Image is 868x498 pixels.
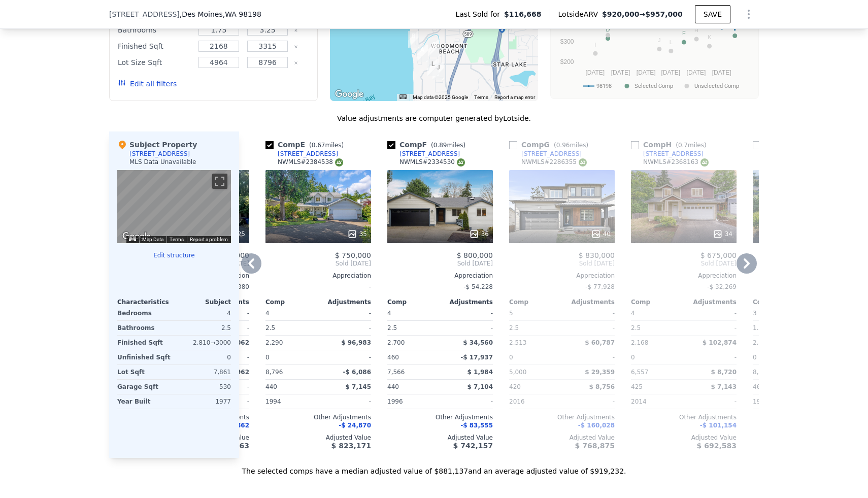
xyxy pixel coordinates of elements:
span: 2,710 [753,339,770,346]
span: $957,000 [645,10,683,18]
div: 34 [713,229,732,239]
button: SAVE [695,5,730,23]
span: $ 7,104 [468,383,493,390]
div: NWMLS # 2368163 [643,158,709,167]
div: Comp [265,298,318,306]
span: Map data ©2025 Google [413,94,468,100]
button: Clear [294,28,298,32]
text: [DATE] [585,69,605,76]
span: $ 1,984 [468,369,493,376]
div: Other Adjustments [753,413,858,421]
span: $ 675,000 [700,251,737,259]
span: → [602,9,683,19]
div: - [320,350,371,364]
div: Comp [753,298,806,306]
div: 2016 [509,394,560,409]
span: ( miles) [427,142,470,149]
span: $ 7,143 [711,383,737,390]
div: Lot Sqft [117,365,172,379]
span: Last Sold for [455,9,504,19]
img: Google [332,88,366,101]
div: Bathrooms [117,321,172,335]
text: L [670,39,673,45]
div: [STREET_ADDRESS] [643,150,704,158]
div: Comp [387,298,440,306]
div: 2.5 [509,321,560,335]
div: Comp G [509,140,592,150]
span: $ 96,983 [341,339,371,346]
button: Keyboard shortcuts [399,94,407,99]
div: Appreciation [631,272,737,280]
div: NWMLS # 2384538 [278,158,343,167]
span: 2,290 [265,339,283,346]
div: Adjusted Value [631,434,737,442]
span: -$ 6,086 [343,369,371,376]
span: ( miles) [305,142,348,149]
div: Other Adjustments [387,413,493,421]
a: Terms [170,237,184,242]
text: 98198 [596,83,612,89]
span: $ 750,000 [335,251,371,259]
button: Edit structure [117,251,231,259]
div: [STREET_ADDRESS] [399,150,460,158]
span: 2,700 [387,339,405,346]
div: 35 [347,229,367,239]
span: 8,796 [265,369,283,376]
div: - [686,394,737,409]
div: 2.5 [631,321,682,335]
text: I [594,42,596,48]
div: - [442,306,493,320]
div: Adjustments [440,298,493,306]
button: Edit all filters [118,79,177,89]
div: Year Built [117,394,172,409]
div: Appreciation [509,272,615,280]
div: 2.5 [265,321,316,335]
text: [DATE] [661,69,680,76]
span: 4 [631,310,635,317]
span: $116,668 [504,9,542,19]
div: 1327 S 275th Pl [432,62,444,80]
a: [STREET_ADDRESS] [509,150,582,158]
span: $ 830,000 [579,251,615,259]
div: [STREET_ADDRESS] [129,150,190,158]
text: E [733,24,737,30]
button: Toggle fullscreen view [212,174,227,189]
text: J [658,37,661,43]
a: Report a problem [190,237,228,242]
div: 1996 [387,394,438,409]
div: 0 [176,350,231,364]
button: Keyboard shortcuts [129,237,136,241]
div: Garage Sqft [117,380,172,394]
img: NWMLS Logo [335,158,343,167]
div: Adjustments [684,298,737,306]
span: 3 [753,310,757,317]
text: F [682,30,686,36]
span: 0 [509,354,513,361]
span: $ 742,157 [453,442,493,450]
span: ( miles) [672,142,710,149]
span: 0.7 [678,142,688,149]
span: ( miles) [550,142,592,149]
span: [STREET_ADDRESS] [109,9,180,19]
span: Sold [DATE] [265,259,371,268]
div: MLS Data Unavailable [129,158,196,166]
div: - [564,306,615,320]
span: $ 29,359 [585,369,615,376]
div: Map [117,170,231,243]
div: 2.5 [176,321,231,335]
div: Appreciation [753,272,858,280]
button: Show Options [739,4,759,24]
div: 27044 10th Ave S [417,45,428,62]
div: 2,810 → 3000 [176,336,231,350]
img: NWMLS Logo [457,158,465,167]
span: $920,000 [602,10,640,18]
div: [STREET_ADDRESS] [521,150,582,158]
div: Comp F [387,140,470,150]
span: , WA 98198 [223,10,261,18]
div: 2.5 [387,321,438,335]
div: Appreciation [265,272,371,280]
button: Clear [294,61,298,65]
span: $ 692,583 [697,442,737,450]
div: Adjusted Value [753,434,858,442]
div: 1.75 [753,321,804,335]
